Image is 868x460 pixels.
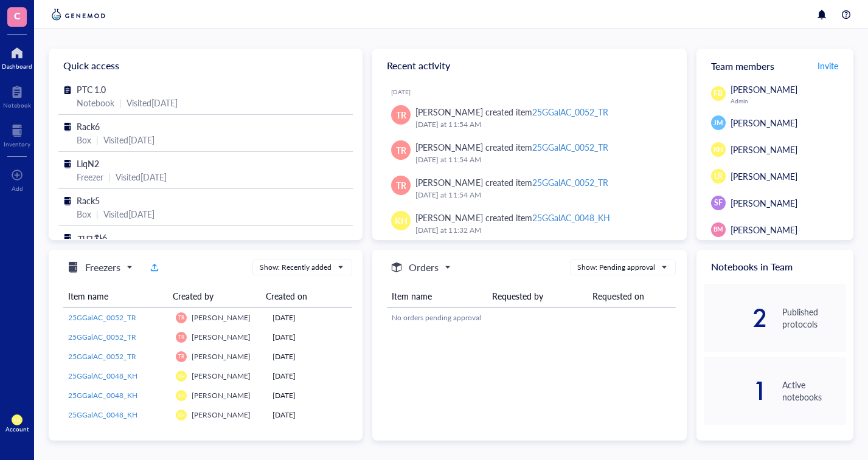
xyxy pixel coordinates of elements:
a: TR[PERSON_NAME] created item25GGalAC_0052_TR[DATE] at 11:54 AM [382,100,676,136]
span: 25GGalAC_0052_TR [68,332,136,342]
span: 25GGalAC_0048_KH [68,371,137,381]
span: 25GGalAC_0052_TR [68,351,136,362]
span: TR [178,315,184,321]
div: [PERSON_NAME] created item [415,140,608,154]
div: 1 [704,381,768,400]
div: [DATE] [273,351,347,362]
span: [PERSON_NAME] [192,390,251,400]
span: FB [713,88,723,99]
a: TR[PERSON_NAME] created item25GGalAC_0052_TR[DATE] at 11:54 AM [382,136,676,171]
img: genemod-logo [49,7,108,22]
th: Item name [63,285,168,307]
span: PTC 1.0 [77,83,106,95]
span: [PERSON_NAME] [192,312,251,323]
span: SF [714,197,723,208]
span: TR [396,108,406,122]
span: [PERSON_NAME] [192,351,251,362]
span: [PERSON_NAME] [731,143,797,156]
span: KH [178,393,185,398]
span: Rack5 [77,194,100,207]
a: 25GGalAC_0052_TR [68,312,166,323]
span: [PERSON_NAME] [731,170,797,182]
div: Notebooks in Team [696,250,853,284]
div: Freezer [77,170,103,184]
a: 25GGalAC_0048_KH [68,410,166,421]
span: Invite [818,60,838,72]
div: [DATE] [273,410,347,421]
span: [PERSON_NAME] [731,224,797,236]
div: Quick access [49,49,363,83]
div: [DATE] at 11:54 AM [415,118,667,131]
div: Visited [DATE] [103,207,155,221]
span: TR [178,354,184,360]
span: 25GGalAC_0048_KH [68,390,137,400]
span: [PERSON_NAME] [192,410,251,420]
div: Active notebooks [782,379,846,403]
div: Recent activity [372,49,686,83]
button: Invite [817,56,839,75]
span: KH [178,373,185,379]
div: | [108,170,111,184]
div: No orders pending approval [392,312,671,323]
span: LiqN2 [77,157,99,170]
span: KH [395,214,408,227]
div: Account [5,425,29,433]
span: [PERSON_NAME] [731,117,797,129]
span: ㄲㅁ차6 [77,232,107,244]
div: [DATE] at 11:54 AM [415,189,667,201]
span: [PERSON_NAME] [192,371,251,381]
span: [PERSON_NAME] [192,332,251,342]
a: Inventory [4,121,30,148]
span: [PERSON_NAME] [731,83,797,95]
div: | [96,133,99,146]
div: Published protocols [782,306,846,330]
span: TR [396,143,406,157]
div: Box [77,133,91,146]
div: Show: Recently added [260,262,332,273]
div: Notebook [77,96,114,109]
div: Admin [731,97,846,105]
span: KH [713,145,723,155]
div: Visited [DATE] [116,170,167,184]
span: [PERSON_NAME] [731,197,797,209]
span: 25GGalAC_0048_KH [68,410,137,420]
div: Show: Pending approval [577,262,655,273]
span: KH [178,412,185,417]
div: Inventory [4,140,30,148]
a: 25GGalAC_0052_TR [68,332,166,343]
a: Notebook [3,82,31,109]
div: [PERSON_NAME] created item [415,211,609,224]
div: Notebook [3,101,31,109]
div: Visited [DATE] [127,96,178,109]
a: KH[PERSON_NAME] created item25GGalAC_0048_KH[DATE] at 11:32 AM [382,206,676,241]
div: 2 [704,308,768,328]
div: 25GGalAC_0052_TR [532,106,608,118]
th: Requested on [588,285,676,307]
div: Visited [DATE] [103,133,155,146]
a: Dashboard [2,43,32,70]
a: 25GGalAC_0048_KH [68,371,166,382]
div: [PERSON_NAME] created item [415,176,608,189]
span: C [14,8,21,23]
div: | [96,207,99,221]
div: 25GGalAC_0052_TR [532,141,608,153]
span: JM [713,118,723,128]
h5: Freezers [85,260,120,275]
a: 25GGalAC_0052_TR [68,351,166,362]
div: Add [12,185,23,192]
th: Created by [168,285,261,307]
span: BM [713,225,723,234]
th: Requested by [487,285,588,307]
th: Item name [387,285,487,307]
a: TR[PERSON_NAME] created item25GGalAC_0052_TR[DATE] at 11:54 AM [382,171,676,206]
div: Box [77,207,91,221]
th: Created on [261,285,343,307]
h5: Orders [409,260,439,275]
div: [DATE] [391,88,676,95]
span: 25GGalAC_0052_TR [68,312,136,323]
div: 25GGalAC_0048_KH [532,211,610,224]
div: | [119,96,122,109]
div: [DATE] [273,371,347,382]
span: TR [396,179,406,192]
